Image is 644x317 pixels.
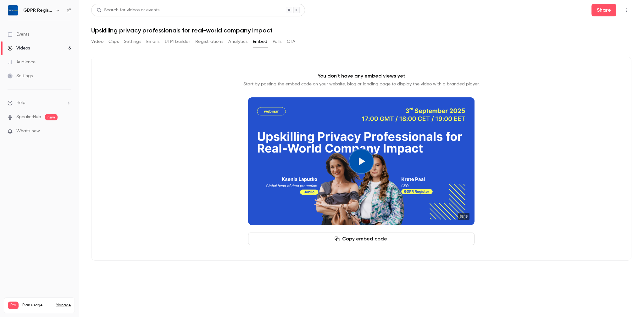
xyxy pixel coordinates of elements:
[287,37,295,47] button: CTA
[8,45,30,51] div: Videos
[91,26,631,34] h1: Upskilling privacy professionals for real-world company impact
[165,37,190,47] button: UTM builder
[146,37,159,47] button: Emails
[8,302,19,309] span: Pro
[97,7,159,14] div: Search for videos or events
[16,100,25,106] span: Help
[23,7,53,14] h6: GDPR Register
[248,233,475,245] button: Copy embed code
[124,37,141,47] button: Settings
[108,37,119,47] button: Clips
[45,114,58,120] span: new
[91,37,103,47] button: Video
[591,4,616,16] button: Share
[8,31,29,37] div: Events
[195,37,223,47] button: Registrations
[458,213,469,220] time: 58:19
[253,37,268,47] button: Embed
[8,59,36,65] div: Audience
[56,303,71,308] a: Manage
[8,73,33,79] div: Settings
[228,37,248,47] button: Analytics
[16,114,41,120] a: SpeakerHub
[273,37,282,47] button: Polls
[349,149,374,174] button: Play video
[16,128,40,135] span: What's new
[22,303,52,308] span: Plan usage
[8,5,18,15] img: GDPR Register
[248,97,475,225] section: Cover
[8,100,71,106] li: help-dropdown-opener
[621,5,631,15] button: Top Bar Actions
[318,72,405,80] p: You don't have any embed views yet
[243,81,480,87] p: Start by pasting the embed code on your website, blog or landing page to display the video with a...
